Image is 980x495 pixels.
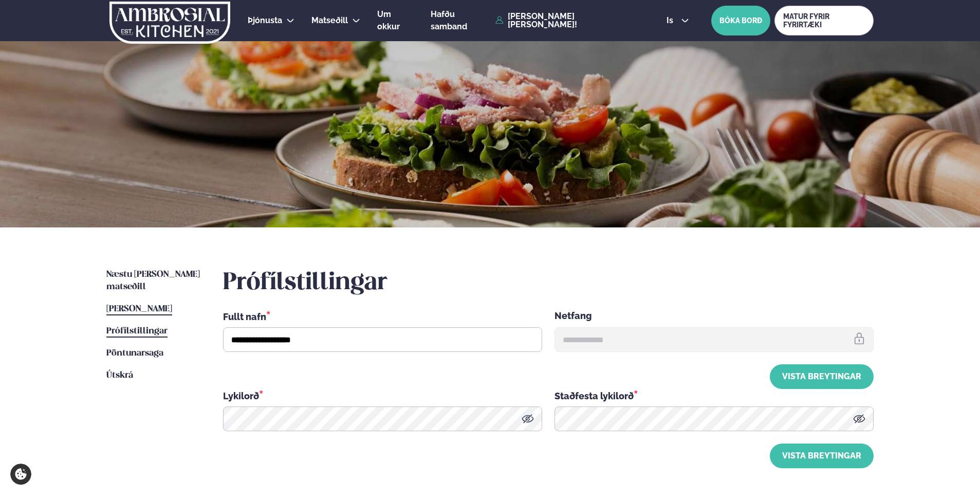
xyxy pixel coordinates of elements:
[106,371,133,380] span: Útskrá
[106,303,172,315] a: [PERSON_NAME]
[106,270,200,291] span: Næstu [PERSON_NAME] matseðill
[223,269,874,297] h2: Prófílstillingar
[495,12,643,29] a: [PERSON_NAME] [PERSON_NAME]!
[311,14,348,27] a: Matseðill
[106,325,168,338] a: Prófílstillingar
[554,310,874,323] div: Netfang
[106,327,168,335] span: Prófílstillingar
[431,9,467,31] span: Hafðu samband
[377,8,414,33] a: Um okkur
[106,305,172,313] span: [PERSON_NAME]
[431,8,490,33] a: Hafðu samband
[223,389,542,402] div: Lykilorð
[770,364,874,389] button: Vista breytingar
[667,16,676,25] span: is
[248,14,282,27] a: Þjónusta
[311,15,348,25] span: Matseðill
[554,389,874,402] div: Staðfesta lykilorð
[106,369,133,382] a: Útskrá
[106,269,202,293] a: Næstu [PERSON_NAME] matseðill
[10,464,31,485] a: Cookie settings
[106,349,163,358] span: Pöntunarsaga
[106,347,163,360] a: Pöntunarsaga
[711,6,770,36] button: BÓKA BORÐ
[770,444,874,468] button: Vista breytingar
[377,9,400,31] span: Um okkur
[108,2,231,44] img: logo
[658,16,697,25] button: is
[223,310,542,323] div: Fullt nafn
[774,6,874,36] a: MATUR FYRIR FYRIRTÆKI
[248,15,282,25] span: Þjónusta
